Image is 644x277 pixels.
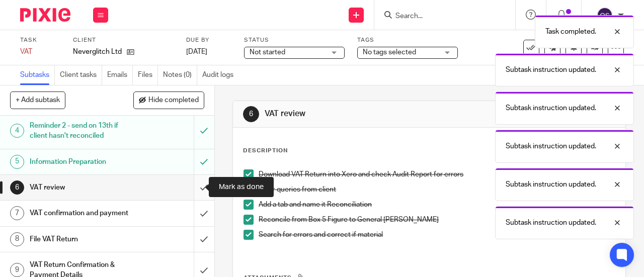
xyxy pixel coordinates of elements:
h1: Reminder 2 - send on 13th if client hasn't reconciled [30,118,132,144]
button: + Add subtask [10,91,65,109]
p: Reconcile from Box 5 Figure to General [PERSON_NAME] [259,215,615,225]
label: Status [244,36,345,44]
button: Hide completed [133,91,204,109]
p: Subtask instruction updated. [506,179,596,190]
div: 6 [10,180,24,195]
div: VAT [20,47,60,57]
label: Client [73,36,174,44]
a: Audit logs [202,65,238,85]
span: [DATE] [186,48,207,55]
div: 9 [10,263,24,277]
a: Client tasks [60,65,102,85]
a: Notes (0) [163,65,197,85]
h1: VAT review [30,180,132,195]
a: Emails [107,65,133,85]
p: Task completed. [545,27,596,37]
img: svg%3E [597,7,613,23]
p: Clear queries from client [259,184,615,195]
div: 7 [10,206,24,220]
h1: VAT review [265,109,451,119]
a: Subtasks [20,65,55,85]
div: 8 [10,232,24,246]
p: Subtask instruction updated. [506,65,596,75]
span: Not started [250,49,285,56]
label: Task [20,36,60,44]
div: 5 [10,155,24,169]
p: Neverglitch Ltd [73,47,122,57]
h1: VAT confirmation and payment [30,206,132,221]
a: Files [138,65,158,85]
h1: Information Preparation [30,154,132,169]
h1: File VAT Return [30,232,132,247]
p: Search for errors and correct if material [259,230,615,240]
p: Subtask instruction updated. [506,141,596,151]
p: Description [243,147,288,155]
img: Pixie [20,8,70,22]
span: Hide completed [148,97,199,105]
p: Download VAT Return into Xero and check Audit Report for errors [259,169,615,179]
p: Subtask instruction updated. [506,103,596,113]
div: 6 [243,106,259,122]
p: Subtask instruction updated. [506,218,596,228]
label: Due by [186,36,231,44]
div: 4 [10,124,24,138]
p: Add a tab and name it Reconciliation [259,200,615,210]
